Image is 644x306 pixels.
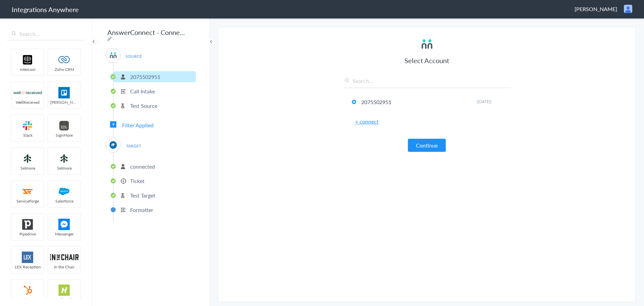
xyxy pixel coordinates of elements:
[130,177,145,185] p: Ticket
[48,264,80,270] span: In the Chair
[12,5,79,14] h1: Integrations Anywhere
[13,87,42,98] img: wr-logo.svg
[50,54,78,65] img: zoho-logo.svg
[130,163,155,170] p: connected
[50,252,78,263] img: inch-logo.svg
[122,121,154,129] span: Filter Applied
[13,120,42,131] img: slack-logo.svg
[48,165,80,171] span: Setmore
[121,141,146,150] span: TARGET
[130,87,155,95] p: Call Intake
[109,141,117,149] img: connectwise.png
[48,198,80,204] span: Salesforce
[50,219,78,230] img: FBM.png
[477,99,491,104] span: ([DATE])
[420,37,434,51] img: answerconnect-logo.svg
[50,285,78,296] img: hs-app-logo.svg
[13,186,42,197] img: serviceforge-icon.png
[624,5,632,13] img: user.png
[13,54,42,65] img: intercom-logo.svg
[11,67,44,72] span: intercom
[130,191,155,199] p: Test Target
[7,28,86,40] input: Search...
[48,132,80,138] span: SignMore
[50,120,78,131] img: signmore-logo.png
[11,264,44,270] span: LEX Reception
[13,285,42,296] img: hubspot-logo.svg
[48,99,80,105] span: [PERSON_NAME]
[11,198,44,204] span: ServiceForge
[48,67,80,72] span: Zoho CRM
[11,297,44,303] span: HubSpot
[130,206,153,214] p: Formatter
[48,231,80,237] span: Messenger
[11,165,44,171] span: Setmore
[343,56,511,65] h3: Select Account
[575,5,617,13] span: [PERSON_NAME]
[11,231,44,237] span: Pipedrive
[343,77,511,88] input: Search...
[130,102,157,110] p: Test Source
[50,87,78,98] img: trello.png
[355,118,379,125] a: + connect
[408,139,446,152] button: Continue
[13,252,42,263] img: lex-app-logo.svg
[11,132,44,138] span: Slack
[50,153,78,164] img: setmoreNew.jpg
[130,73,160,81] p: 2075502951
[11,99,44,105] span: WellReceived
[13,219,42,230] img: pipedrive.png
[50,186,78,197] img: salesforce-logo.svg
[121,52,146,61] span: SOURCE
[48,297,80,303] span: HelloSells
[13,153,42,164] img: setmoreNew.jpg
[109,51,117,59] img: answerconnect-logo.svg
